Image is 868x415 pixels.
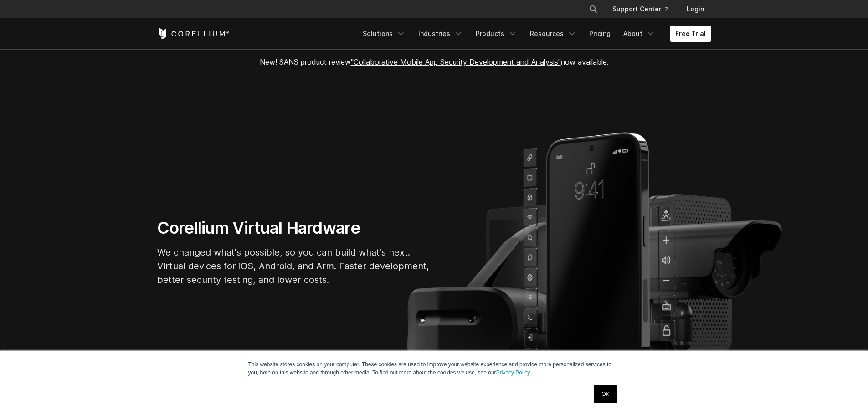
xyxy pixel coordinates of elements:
a: Industries [413,26,468,42]
div: Navigation Menu [357,26,711,42]
h1: Corellium Virtual Hardware [157,218,431,238]
button: Search [585,1,601,17]
div: Navigation Menu [578,1,711,17]
a: "Collaborative Mobile App Security Development and Analysis" [351,57,561,67]
a: Products [470,26,523,42]
p: This website stores cookies on your computer. These cookies are used to improve your website expe... [248,360,620,377]
a: Pricing [584,26,616,42]
p: We changed what's possible, so you can build what's next. Virtual devices for iOS, Android, and A... [157,246,431,287]
span: New! SANS product review now available. [260,57,609,67]
a: About [618,26,661,42]
a: Privacy Policy. [496,369,531,376]
a: Support Center [605,1,676,17]
a: Free Trial [670,26,711,42]
a: OK [594,385,617,403]
a: Login [679,1,711,17]
a: Solutions [357,26,411,42]
a: Resources [524,26,582,42]
a: Corellium Home [157,28,230,39]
